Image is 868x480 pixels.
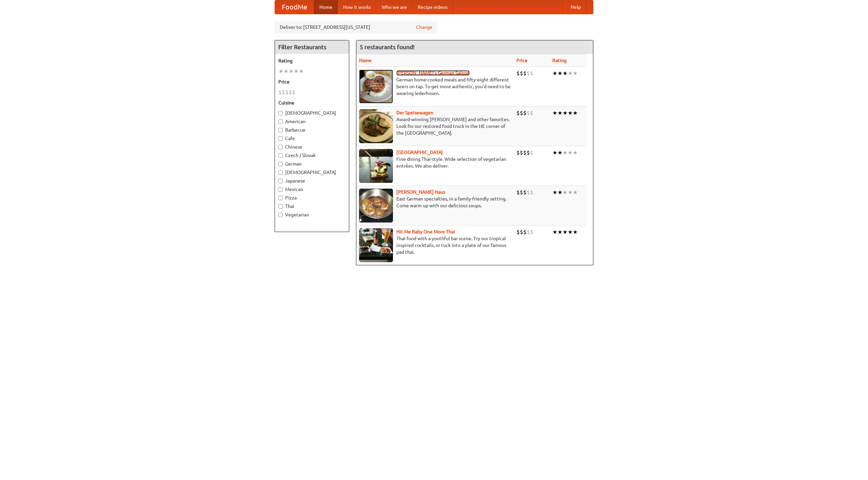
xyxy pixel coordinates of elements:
a: Der Speisewagen [396,110,433,115]
li: $ [527,70,530,77]
label: Thai [278,203,346,210]
li: $ [516,189,520,196]
a: Hit Me Baby One More Thai [396,229,455,234]
li: ★ [557,70,563,77]
li: ★ [573,149,578,156]
a: Change [416,24,432,31]
h5: Price [278,78,346,85]
li: ★ [563,149,568,156]
li: $ [527,228,530,236]
a: Home [314,0,338,14]
img: babythai.jpg [359,228,393,262]
label: German [278,160,346,167]
li: $ [516,109,520,117]
li: $ [530,228,533,236]
a: Name [359,58,372,63]
li: ★ [552,70,557,77]
a: How it works [338,0,376,14]
input: Cafe [278,136,283,141]
img: satay.jpg [359,149,393,183]
li: ★ [557,189,563,196]
img: kohlhaus.jpg [359,189,393,223]
label: [DEMOGRAPHIC_DATA] [278,110,346,116]
label: Barbecue [278,127,346,133]
b: [PERSON_NAME] Haus [396,189,445,195]
label: Czech / Slovak [278,152,346,159]
a: FoodMe [275,0,314,14]
li: ★ [568,109,573,117]
li: $ [292,89,295,96]
li: $ [278,89,282,96]
div: Deliver to: [STREET_ADDRESS][US_STATE] [275,21,437,33]
label: Mexican [278,186,346,193]
li: ★ [563,70,568,77]
p: Thai food with a youthful bar scene. Try our tropical inspired cocktails, or tuck into a plate of... [359,235,511,255]
label: Japanese [278,177,346,184]
input: Japanese [278,179,283,183]
li: ★ [573,109,578,117]
input: German [278,162,283,166]
li: ★ [289,68,294,75]
li: $ [289,89,292,96]
p: Fine dining Thai-style. Wide selection of vegetarian entrées. We also deliver. [359,156,511,169]
input: [DEMOGRAPHIC_DATA] [278,170,283,175]
img: speisewagen.jpg [359,109,393,143]
li: ★ [552,189,557,196]
li: ★ [552,109,557,117]
h4: Filter Restaurants [275,40,349,54]
li: ★ [299,68,304,75]
li: $ [520,189,523,196]
li: ★ [563,189,568,196]
a: Recipe videos [412,0,453,14]
input: Chinese [278,145,283,149]
li: $ [516,70,520,77]
a: Rating [552,58,567,63]
li: ★ [573,70,578,77]
b: [GEOGRAPHIC_DATA] [396,150,443,155]
li: $ [530,149,533,156]
li: ★ [568,189,573,196]
p: Award-winning [PERSON_NAME] and other favorites. Look for our restored food truck in the NE corne... [359,116,511,136]
li: ★ [568,228,573,236]
li: ★ [573,228,578,236]
li: $ [523,228,527,236]
li: $ [285,89,289,96]
li: $ [520,149,523,156]
li: ★ [557,109,563,117]
a: [PERSON_NAME]'s German Saloon [396,70,470,76]
li: ★ [563,228,568,236]
li: $ [282,89,285,96]
li: $ [530,109,533,117]
li: ★ [573,189,578,196]
li: $ [527,189,530,196]
li: ★ [294,68,299,75]
li: $ [520,70,523,77]
li: ★ [568,70,573,77]
li: ★ [568,149,573,156]
input: Pizza [278,196,283,200]
h5: Rating [278,57,346,64]
li: $ [527,149,530,156]
li: $ [530,189,533,196]
li: ★ [563,109,568,117]
input: Mexican [278,187,283,192]
img: esthers.jpg [359,70,393,103]
input: [DEMOGRAPHIC_DATA] [278,111,283,115]
h5: Cuisine [278,99,346,106]
label: American [278,118,346,125]
input: Barbecue [278,128,283,132]
label: Cafe [278,135,346,142]
label: Vegetarian [278,211,346,218]
li: ★ [278,68,283,75]
input: American [278,119,283,124]
li: $ [516,149,520,156]
li: $ [523,109,527,117]
li: $ [516,228,520,236]
input: Czech / Slovak [278,153,283,158]
li: $ [520,109,523,117]
p: German home-cooked meals and fifty-eight different beers on tap. To get more authentic, you'd nee... [359,76,511,97]
li: $ [527,109,530,117]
